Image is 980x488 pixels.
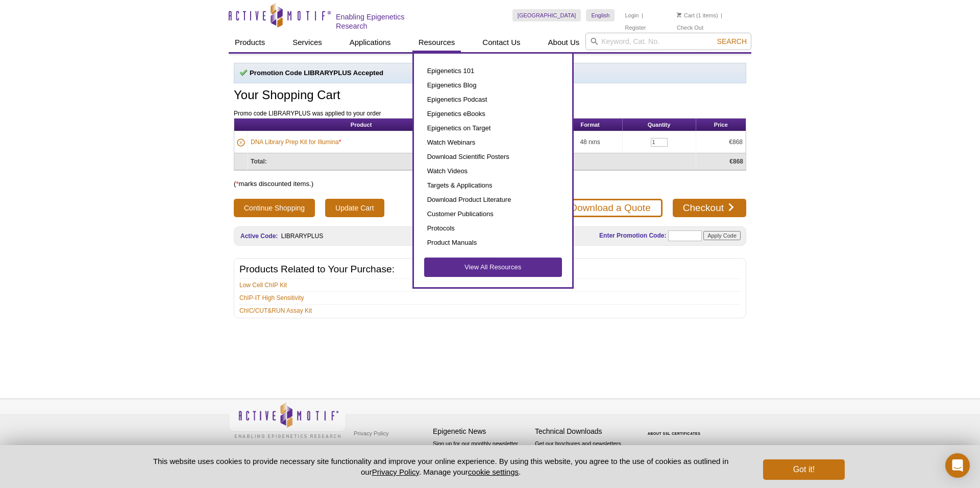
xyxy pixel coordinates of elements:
a: Resources [412,33,461,52]
a: Download a Quote [558,199,662,217]
table: Click to Verify - This site chose Symantec SSL for secure e-commerce and confidential communicati... [637,417,714,439]
a: Epigenetics Blog [424,78,562,92]
p: Sign up for our monthly newsletter highlighting recent publications in the field of epigenetics. [433,439,530,474]
strong: Total: [251,158,267,165]
a: Epigenetics on Target [424,121,562,135]
a: Privacy Policy [372,468,419,476]
button: Search [714,37,750,46]
img: Active Motif, [229,399,346,440]
p: Promotion Code LIBRARYPLUS Accepted [239,68,741,78]
a: Protocols [424,221,562,236]
a: Product Manuals [424,236,562,250]
span: Format [580,122,599,128]
input: Apply Code [703,231,741,240]
a: Services [286,33,328,52]
a: Register [625,24,646,31]
a: Terms & Conditions [351,441,405,456]
a: ABOUT SSL CERTIFICATES [648,432,701,435]
input: Update Cart [325,199,384,217]
a: Products [229,33,271,52]
a: Cart [677,12,695,19]
div: Promo code LIBRARYPLUS was applied to your order [234,109,746,118]
a: Epigenetics 101 [424,64,562,78]
a: Checkout [673,199,746,217]
li: | [642,9,643,21]
a: Targets & Applications [424,178,562,193]
button: Got it! [763,459,845,480]
a: Login [625,12,639,19]
p: ( marks discounted items.) [234,179,746,189]
input: Keyword, Cat. No. [585,33,751,50]
a: Contact Us [476,33,526,52]
label: Enter Promotion Code: [598,232,666,239]
li: | [721,9,722,21]
a: ChIC/CUT&RUN Assay Kit [239,306,312,315]
div: Open Intercom Messenger [945,453,970,478]
p: Get our brochures and newsletters, or request them by mail. [535,439,632,466]
span: Quantity [648,122,671,128]
li: LIBRARYPLUS [281,233,325,240]
h2: Enabling Epigenetics Research [336,12,437,31]
a: Applications [344,33,397,52]
li: (1 items) [677,9,718,21]
a: ChIP-IT High Sensitivity [239,293,304,303]
a: Low Cell ChIP Kit [239,281,287,290]
a: Check Out [677,24,703,31]
a: Download Scientific Posters [424,150,562,164]
a: Epigenetics Podcast [424,92,562,107]
span: Price [714,122,728,128]
img: Your Cart [677,12,681,17]
a: Epigenetics eBooks [424,107,562,121]
h4: Technical Downloads [535,427,632,436]
a: Privacy Policy [351,426,391,441]
h2: Products Related to Your Purchase: [239,265,741,274]
a: Customer Publications [424,207,562,221]
label: Active Code: [239,233,278,240]
a: DNA Library Prep Kit for Illumina [251,137,339,147]
span: Product [351,122,372,128]
a: View All Resources [424,258,562,277]
button: Continue Shopping [234,199,315,217]
h1: Your Shopping Cart [234,88,746,103]
a: English [586,9,615,21]
p: This website uses cookies to provide necessary site functionality and improve your online experie... [135,456,746,477]
a: [GEOGRAPHIC_DATA] [512,9,581,21]
td: 48 rxns [558,131,623,153]
strong: €868 [729,158,743,165]
a: Watch Webinars [424,135,562,150]
a: Watch Videos [424,164,562,178]
a: Download Product Literature [424,193,562,207]
td: €868 [696,131,746,153]
h4: Epigenetic News [433,427,530,436]
button: cookie settings [468,468,519,476]
span: Search [717,37,747,45]
a: About Us [542,33,586,52]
